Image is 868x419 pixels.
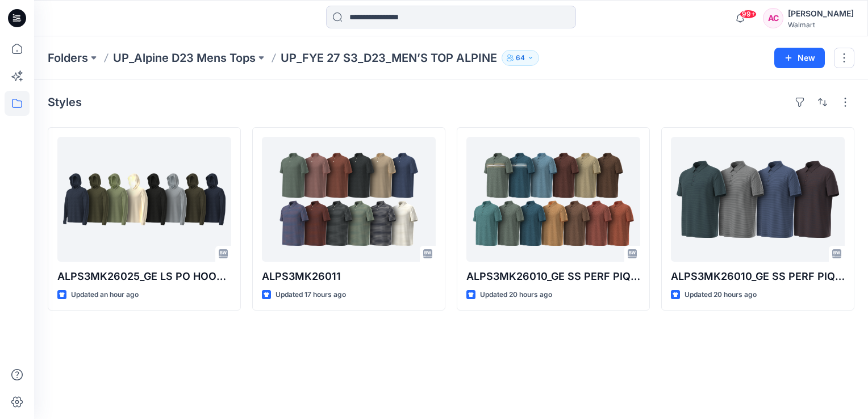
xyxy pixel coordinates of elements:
p: Updated an hour ago [71,289,139,301]
p: Updated 20 hours ago [480,289,552,301]
p: ALPS3MK26010_GE SS PERF PIQUE POLO-AOP [671,269,845,284]
a: ALPS3MK26011 [262,137,436,262]
p: ALPS3MK26011 [262,269,436,284]
button: 64 [502,50,539,66]
p: ALPS3MK26025_GE LS PO HOODIE [57,269,231,284]
p: Updated 20 hours ago [685,289,757,301]
div: Walmart [788,20,854,29]
p: Updated 17 hours ago [276,289,346,301]
span: 99+ [740,10,757,19]
button: New [774,48,825,68]
a: Folders [48,50,88,66]
a: UP_Alpine D23 Mens Tops [113,50,256,66]
div: [PERSON_NAME] [788,7,854,20]
p: UP_FYE 27 S3_D23_MEN’S TOP ALPINE [281,50,497,66]
a: ALPS3MK26010_GE SS PERF PIQUE POLO [466,137,640,262]
h4: Styles [48,95,82,109]
p: ALPS3MK26010_GE SS PERF PIQUE POLO [466,269,640,284]
a: ALPS3MK26025_GE LS PO HOODIE [57,137,231,262]
div: AC [763,8,783,28]
p: 64 [516,52,525,64]
a: ALPS3MK26010_GE SS PERF PIQUE POLO-AOP [671,137,845,262]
